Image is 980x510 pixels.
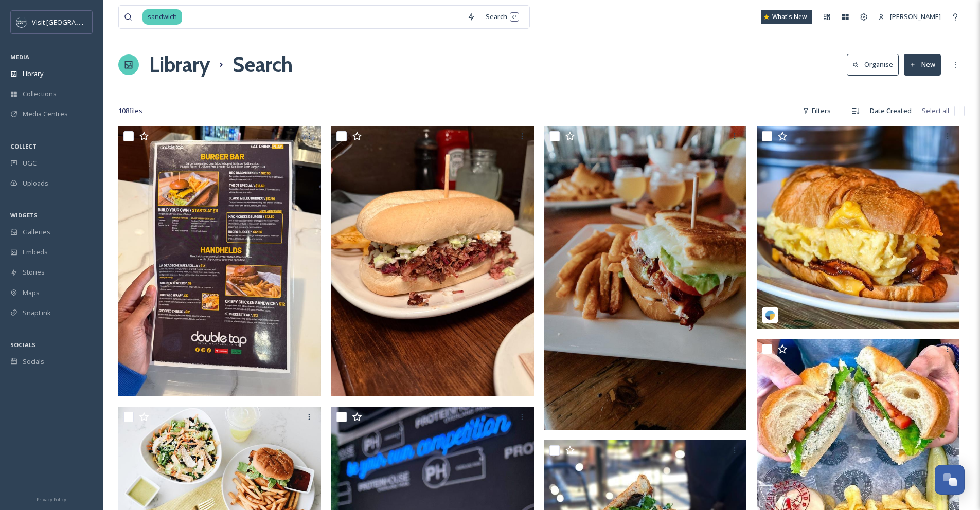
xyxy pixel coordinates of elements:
[23,357,44,367] span: Socials
[765,310,775,320] img: snapsea-logo.png
[23,158,37,168] span: UGC
[23,308,51,318] span: SnapLink
[23,288,40,298] span: Maps
[480,7,524,27] div: Search
[890,12,941,21] span: [PERSON_NAME]
[10,341,35,349] span: SOCIALS
[23,247,48,257] span: Embeds
[935,465,965,495] button: Open Chat
[142,9,182,24] span: sandwich
[16,17,27,27] img: c3es6xdrejuflcaqpovn.png
[37,496,66,503] span: Privacy Policy
[23,109,68,119] span: Media Centres
[10,211,38,219] span: WIDGETS
[865,101,917,121] div: Date Created
[873,7,946,27] a: [PERSON_NAME]
[37,493,66,505] a: Privacy Policy
[331,126,534,396] img: Christopher_Jackson_jackstacks.eats_Influencer Trip 2025_30.jpg
[797,101,836,121] div: Filters
[23,89,57,99] span: Collections
[149,49,210,80] a: Library
[23,69,43,79] span: Library
[904,54,941,75] button: New
[847,54,899,75] button: Organise
[118,126,321,396] img: Christopher_Jackson_jackstacks.eats_Influencer Trip 2025_82.jpg
[23,227,50,237] span: Galleries
[761,10,812,24] a: What's New
[23,267,45,277] span: Stories
[233,49,293,80] h1: Search
[10,53,29,61] span: MEDIA
[544,126,747,430] img: 163e7043-5efd-7f85-c7cc-0a78e393e9a0.jpg
[10,142,37,150] span: COLLECT
[757,126,959,329] img: eatatshack_06162025_2702873936642007919.jpg
[922,106,949,116] span: Select all
[32,17,112,27] span: Visit [GEOGRAPHIC_DATA]
[118,106,142,116] span: 108 file s
[23,178,48,188] span: Uploads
